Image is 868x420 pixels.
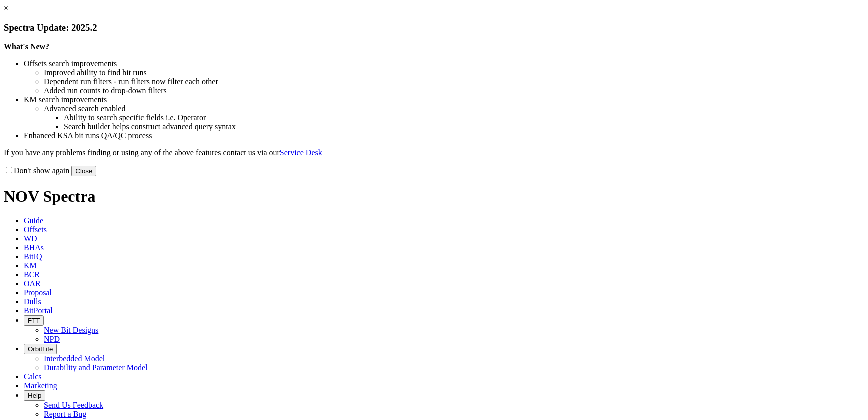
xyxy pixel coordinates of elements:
span: Help [28,392,41,399]
span: BHAs [24,243,44,252]
span: Proposal [24,288,52,297]
a: New Bit Designs [44,326,98,334]
label: Don't show again [4,166,69,175]
li: Added run counts to drop-down filters [44,86,864,95]
a: NPD [44,335,60,343]
h1: NOV Spectra [4,187,864,206]
a: Send Us Feedback [44,401,103,409]
button: Close [71,166,96,176]
h3: Spectra Update: 2025.2 [4,22,864,33]
span: Dulls [24,297,41,306]
li: Offsets search improvements [24,59,864,68]
a: Durability and Parameter Model [44,363,148,372]
span: BCR [24,270,40,279]
span: Calcs [24,372,42,381]
a: × [4,4,8,12]
strong: What's New? [4,42,49,51]
span: OrbitLite [28,345,53,353]
li: Improved ability to find bit runs [44,68,864,77]
li: Ability to search specific fields i.e. Operator [64,113,864,122]
a: Interbedded Model [44,354,105,363]
span: BitIQ [24,252,42,261]
li: KM search improvements [24,95,864,104]
span: Marketing [24,381,57,390]
input: Don't show again [6,167,12,173]
span: WD [24,234,37,243]
span: Guide [24,216,43,225]
span: FTT [28,317,40,324]
a: Report a Bug [44,410,86,418]
span: Offsets [24,225,47,234]
span: KM [24,261,37,270]
li: Advanced search enabled [44,104,864,113]
span: OAR [24,279,41,288]
a: Service Desk [280,148,322,157]
li: Dependent run filters - run filters now filter each other [44,77,864,86]
span: BitPortal [24,306,53,315]
li: Search builder helps construct advanced query syntax [64,122,864,131]
p: If you have any problems finding or using any of the above features contact us via our [4,148,864,157]
li: Enhanced KSA bit runs QA/QC process [24,131,864,140]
